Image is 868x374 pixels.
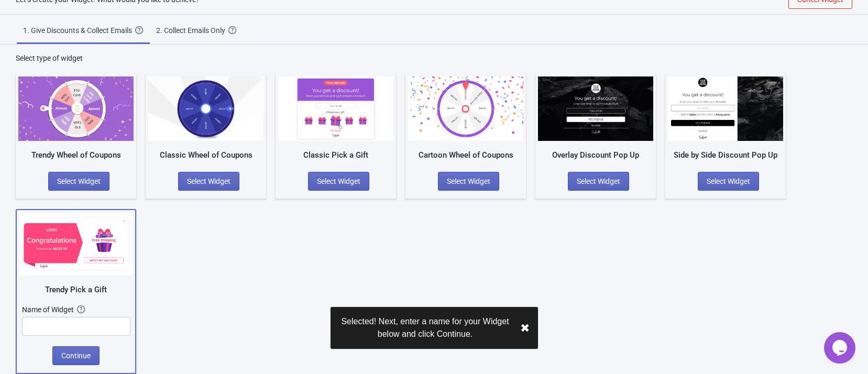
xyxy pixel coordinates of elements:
img: gift_game_v2.jpg [19,213,133,276]
div: Trendy Pick a Gift [19,284,133,296]
div: Overlay Discount Pop Up [538,149,653,161]
span: Select Widget [187,177,230,185]
div: Cartoon Wheel of Coupons [408,149,523,161]
span: Continue [61,351,91,360]
img: gift_game.jpg [278,76,393,141]
div: 2. Collect Emails Only [156,25,228,36]
div: Selected! Next, enter a name for your Widget below and click Continue. [339,315,512,340]
img: trendy_game.png [18,76,134,141]
div: Side by Side Discount Pop Up [668,149,783,161]
button: Select Widget [48,172,109,191]
div: Trendy Wheel of Coupons [18,149,134,161]
span: Select Widget [447,177,490,185]
button: Select Widget [178,172,239,191]
button: Select Widget [568,172,629,191]
button: Select Widget [698,172,759,191]
button: Select Widget [438,172,499,191]
button: close [520,322,530,335]
span: Select Widget [577,177,620,185]
div: Classic Pick a Gift [278,149,393,161]
button: Continue [52,346,100,365]
div: Classic Wheel of Coupons [148,149,263,161]
button: Select Widget [308,172,369,191]
img: full_screen_popup.jpg [538,76,653,141]
div: Select type of widget [16,53,852,63]
img: classic_game.jpg [148,76,263,141]
span: Select Widget [57,177,101,185]
img: cartoon_game.jpg [408,76,523,141]
div: 1. Give Discounts & Collect Emails [23,25,135,36]
img: regular_popup.jpg [668,76,783,141]
span: Select Widget [707,177,750,185]
div: Name of Widget [22,304,77,315]
iframe: chat widget [824,332,858,364]
span: Select Widget [317,177,360,185]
